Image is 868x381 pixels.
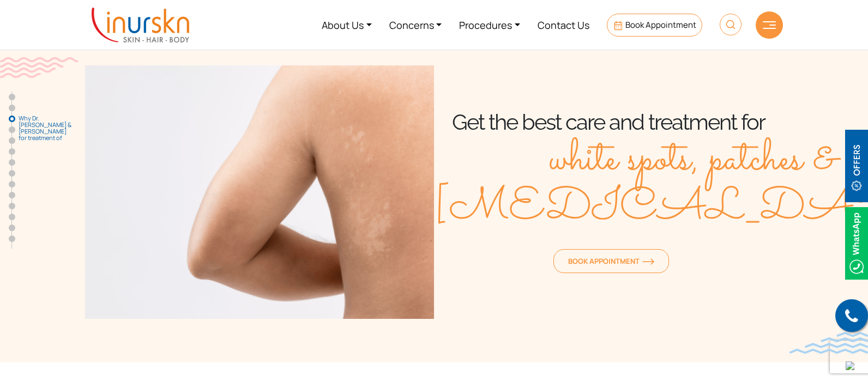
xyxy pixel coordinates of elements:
[642,258,654,265] img: orange-arrow
[450,4,529,45] a: Procedures
[845,236,868,248] a: Whatsappicon
[607,14,702,37] a: Book Appointment
[92,8,189,43] img: inurskn-logo
[553,249,669,273] a: Book Appointmentorange-arrow
[845,130,868,202] img: offerBt
[789,332,868,354] img: bluewave
[763,21,776,29] img: hamLine.svg
[568,256,654,266] span: Book Appointment
[85,65,434,319] img: Banner Image
[313,4,381,45] a: About Us
[625,19,696,31] span: Book Appointment
[381,4,451,45] a: Concerns
[846,361,854,370] img: up-blue-arrow.svg
[720,14,742,35] img: HeaderSearch
[434,108,783,136] div: Get the best care and treatment for
[529,4,598,45] a: Contact Us
[9,116,15,122] a: Why Dr. [PERSON_NAME] & [PERSON_NAME] for treatment of
[19,115,73,141] span: Why Dr. [PERSON_NAME] & [PERSON_NAME] for treatment of
[845,207,868,280] img: Whatsappicon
